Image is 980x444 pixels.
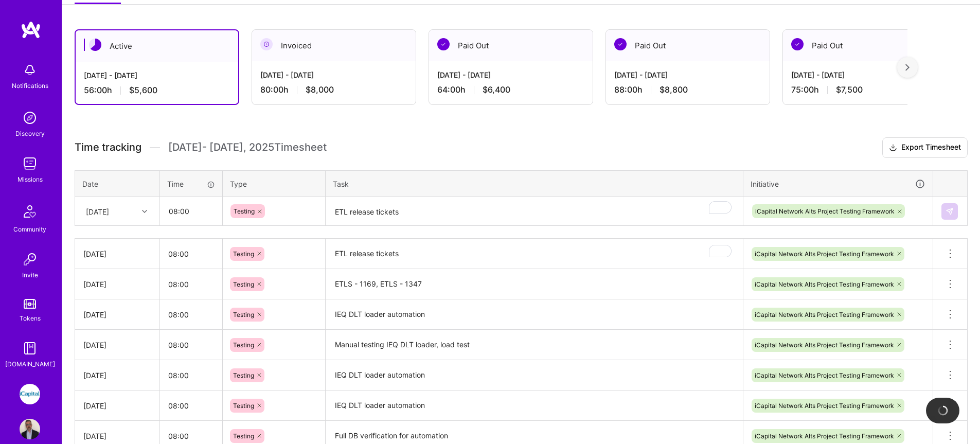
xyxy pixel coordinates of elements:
span: Time tracking [75,141,141,154]
div: [DATE] - [DATE] [614,69,761,80]
span: Testing [233,432,254,440]
span: iCapital Network Alts Project Testing Framework [755,250,894,258]
div: Initiative [751,178,925,190]
textarea: ETLS - 1169, ETLS - 1347 [327,270,742,298]
span: $8,800 [660,84,688,95]
div: [DATE] [83,400,151,411]
span: iCapital Network Alts Project Testing Framework [755,432,894,440]
img: Community [17,199,42,224]
a: iCapital: Building an Alternative Investment Marketplace [17,384,43,404]
div: 88:00 h [614,84,761,95]
img: logo [21,21,41,39]
textarea: Manual testing IEQ DLT loader, load test [327,331,742,359]
div: Paid Out [429,30,593,61]
img: Paid Out [791,38,804,50]
div: Discovery [15,128,45,139]
div: [DATE] [83,370,151,381]
input: HH:MM [160,271,222,298]
div: Missions [17,174,43,185]
input: HH:MM [160,331,222,359]
img: discovery [20,108,40,128]
img: iCapital: Building an Alternative Investment Marketplace [20,384,40,404]
img: Submit [946,207,954,216]
div: [DATE] [83,248,151,259]
textarea: To enrich screen reader interactions, please activate Accessibility in Grammarly extension settings [327,198,742,225]
input: HH:MM [160,362,222,389]
div: [DATE] - [DATE] [437,69,584,80]
span: $7,500 [836,84,863,95]
span: iCapital Network Alts Project Testing Framework [755,341,894,349]
textarea: IEQ DLT loader automation [327,392,742,420]
div: Invite [22,270,38,280]
div: 80:00 h [260,84,407,95]
div: [DOMAIN_NAME] [5,359,55,369]
div: null [941,203,959,220]
a: User Avatar [17,419,43,439]
div: Tokens [20,313,41,324]
div: [DATE] - [DATE] [84,70,230,81]
img: Invite [20,249,40,270]
div: [DATE] [83,431,151,441]
span: iCapital Network Alts Project Testing Framework [755,402,894,410]
div: [DATE] - [DATE] [260,69,407,80]
div: [DATE] [83,279,151,290]
button: Export Timesheet [882,137,968,158]
span: iCapital Network Alts Project Testing Framework [755,311,894,318]
span: Testing [233,280,254,288]
img: loading [938,405,948,416]
span: iCapital Network Alts Project Testing Framework [755,207,895,215]
span: Testing [233,311,254,318]
span: $6,400 [483,84,510,95]
img: Paid Out [614,38,627,50]
textarea: To enrich screen reader interactions, please activate Accessibility in Grammarly extension settings [327,240,742,269]
div: 75:00 h [791,84,938,95]
img: bell [20,60,40,80]
span: $5,600 [129,85,157,96]
th: Type [223,170,326,197]
img: teamwork [20,153,40,174]
input: HH:MM [160,240,222,268]
div: Community [13,224,46,235]
span: iCapital Network Alts Project Testing Framework [755,280,894,288]
div: Notifications [12,80,48,91]
img: right [905,64,910,71]
span: $8,000 [306,84,334,95]
span: Testing [234,207,255,215]
img: tokens [24,299,36,309]
div: Time [167,179,215,189]
span: Testing [233,341,254,349]
img: guide book [20,338,40,359]
span: [DATE] - [DATE] , 2025 Timesheet [168,141,327,154]
div: [DATE] [83,309,151,320]
div: 56:00 h [84,85,230,96]
textarea: IEQ DLT loader automation [327,300,742,329]
div: Paid Out [783,30,947,61]
img: User Avatar [20,419,40,439]
i: icon Chevron [142,209,147,214]
span: Testing [233,250,254,258]
th: Task [326,170,743,197]
div: [DATE] [83,340,151,350]
i: icon Download [889,143,897,153]
img: Invoiced [260,38,273,50]
div: 64:00 h [437,84,584,95]
div: [DATE] [86,206,109,217]
img: Paid Out [437,38,450,50]
div: Active [76,30,238,62]
span: Testing [233,371,254,379]
span: iCapital Network Alts Project Testing Framework [755,371,894,379]
div: Invoiced [252,30,416,61]
span: Testing [233,402,254,410]
div: Paid Out [606,30,770,61]
img: Active [89,39,101,51]
input: HH:MM [161,198,222,225]
input: HH:MM [160,392,222,419]
div: [DATE] - [DATE] [791,69,938,80]
input: HH:MM [160,301,222,328]
textarea: IEQ DLT loader automation [327,361,742,389]
th: Date [75,170,160,197]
